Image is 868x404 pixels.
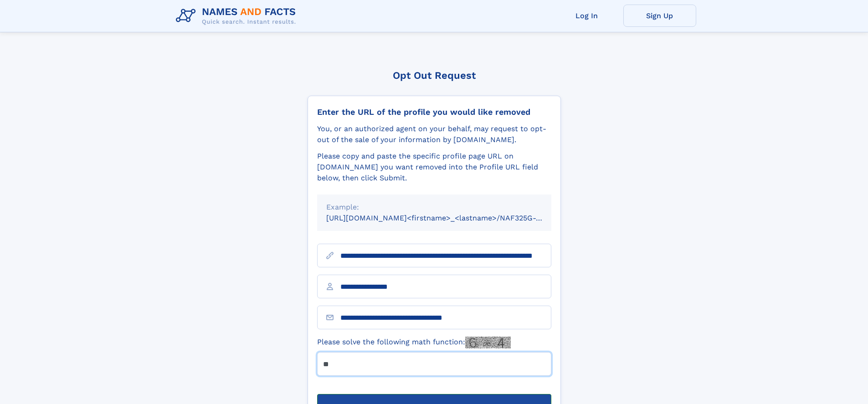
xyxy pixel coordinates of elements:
div: You, or an authorized agent on your behalf, may request to opt-out of the sale of your informatio... [317,123,551,145]
label: Please solve the following math function: [317,337,511,348]
div: Please copy and paste the specific profile page URL on [DOMAIN_NAME] you want removed into the Pr... [317,151,551,184]
div: Enter the URL of the profile you would like removed [317,107,551,117]
div: Opt Out Request [308,70,561,81]
small: [URL][DOMAIN_NAME]<firstname>_<lastname>/NAF325G-xxxxxxxx [326,214,569,222]
div: Example: [326,202,542,213]
a: Sign Up [623,5,696,27]
img: Logo Names and Facts [172,4,303,28]
a: Log In [550,5,623,27]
